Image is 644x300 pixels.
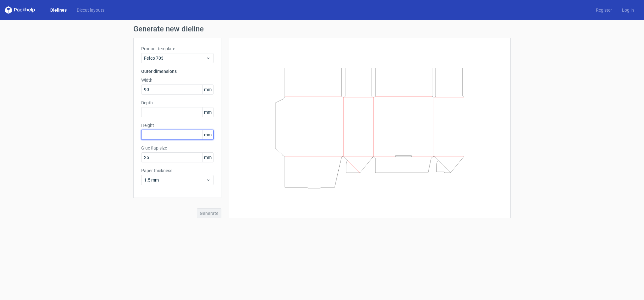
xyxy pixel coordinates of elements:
[141,167,214,174] label: Paper thickness
[202,85,213,94] span: mm
[591,7,617,13] a: Register
[202,153,213,162] span: mm
[141,68,214,74] h3: Outer dimensions
[72,7,109,13] a: Diecut layouts
[141,77,214,83] label: Width
[202,130,213,139] span: mm
[141,100,214,106] label: Depth
[141,46,214,52] label: Product template
[617,7,639,13] a: Log in
[144,55,206,61] span: Fefco 703
[45,7,72,13] a: Dielines
[141,145,214,151] label: Glue flap size
[141,122,214,128] label: Height
[144,177,206,183] span: 1.5 mm
[202,107,213,117] span: mm
[133,25,511,33] h1: Generate new dieline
